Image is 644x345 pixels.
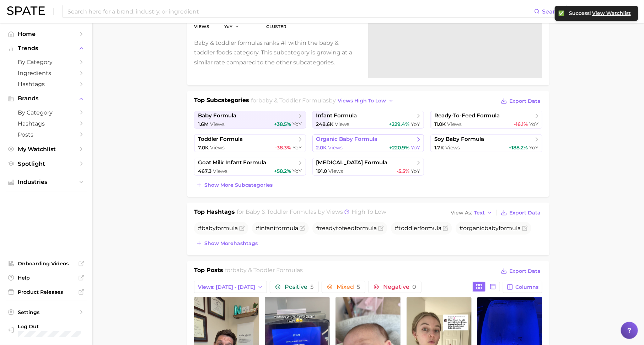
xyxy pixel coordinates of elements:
[210,121,225,127] span: Views
[6,118,87,129] a: Hashtags
[194,158,306,176] a: goat milk infant formula467.3 Views+58.2% YoY
[383,284,416,290] span: Negative
[6,68,87,79] a: Ingredients
[312,111,424,129] a: infant formula248.6k Views+229.4% YoY
[434,136,484,143] span: soy baby formula
[316,168,327,174] span: 191.0
[224,23,232,30] span: YoY
[194,238,259,248] button: Show morehashtags
[246,208,317,215] span: baby & toddler formulas
[411,121,420,127] span: YoY
[6,307,87,318] a: Settings
[18,275,75,281] span: Help
[6,158,87,169] a: Spotlight
[443,225,449,231] button: Flag as miscategorized or irrelevant
[18,45,75,52] span: Trends
[194,134,306,152] a: toddler formula7.0k Views-38.3% YoY
[451,211,472,215] span: View As
[194,266,223,277] h1: Top Posts
[352,208,387,215] span: high to low
[198,168,211,174] span: 467.3
[198,284,255,290] span: Views: [DATE] - [DATE]
[509,268,541,274] span: Export Data
[316,159,388,166] span: [MEDICAL_DATA] formula
[522,225,528,231] button: Flag as miscategorized or irrelevant
[509,210,541,216] span: Export Data
[434,121,446,127] span: 11.0k
[18,31,75,37] span: Home
[198,121,209,127] span: 1.6m
[6,321,87,340] a: Log out. Currently logged in with e-mail hannah@spate.nyc.
[389,144,409,151] span: +220.9%
[300,225,305,231] button: Flag as miscategorized or irrelevant
[430,111,542,129] a: ready-to-feed formula11.0k Views-16.1% YoY
[198,225,238,232] span: # formula
[18,131,75,138] span: Posts
[389,121,409,127] span: +229.4%
[285,284,313,290] span: Positive
[18,81,75,87] span: Hashtags
[198,159,266,166] span: goat milk infant formula
[7,6,45,15] img: SPATE
[6,43,87,54] button: Trends
[233,267,303,274] span: baby & toddler formulas
[499,266,542,276] button: Export Data
[251,97,396,104] span: for by
[503,281,542,293] button: Columns
[239,225,245,231] button: Flag as miscategorized or irrelevant
[266,22,317,31] dt: cluster
[6,144,87,155] a: My Watchlist
[312,134,424,152] a: organic baby formula2.0k Views+220.9% YoY
[6,28,87,39] a: Home
[194,22,213,31] dt: Views
[256,225,298,232] span: #infantformula
[336,96,396,106] button: views high to low
[445,144,460,151] span: Views
[592,10,631,17] button: View Watchlist
[204,182,273,188] span: Show more subcategories
[474,211,485,215] span: Text
[447,121,462,127] span: Views
[18,309,75,315] span: Settings
[198,144,209,151] span: 7.0k
[194,38,360,67] p: Baby & toddler formulas ranks #1 within the baby & toddler foods category. This subcategory is gr...
[6,107,87,118] a: by Category
[194,180,274,190] button: Show more subcategories
[293,121,302,127] span: YoY
[316,112,357,119] span: infant formula
[434,112,500,119] span: ready-to-feed formula
[569,10,631,17] div: Success!
[338,98,386,104] span: views high to low
[213,168,227,174] span: Views
[225,266,303,277] h2: for
[529,144,538,151] span: YoY
[529,121,538,127] span: YoY
[397,168,409,174] span: -5.5%
[293,144,302,151] span: YoY
[6,79,87,90] a: Hashtags
[459,225,521,232] span: #organic formula
[275,144,291,151] span: -38.3%
[412,283,416,290] span: 0
[18,70,75,76] span: Ingredients
[6,93,87,104] button: Brands
[499,208,542,218] button: Export Data
[6,287,87,297] a: Product Releases
[316,225,377,232] span: #readytofeedformula
[18,179,75,185] span: Industries
[316,136,378,143] span: organic baby formula
[6,57,87,68] a: by Category
[316,144,327,151] span: 2.0k
[237,208,387,218] h2: for by Views
[411,168,420,174] span: YoY
[312,158,424,176] a: [MEDICAL_DATA] formula191.0 Views-5.5% YoY
[274,121,291,127] span: +38.5%
[293,168,302,174] span: YoY
[18,323,81,330] span: Log Out
[194,208,235,218] h1: Top Hashtags
[18,146,75,153] span: My Watchlist
[558,10,565,16] div: ✅
[411,144,420,151] span: YoY
[514,121,528,127] span: -16.1%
